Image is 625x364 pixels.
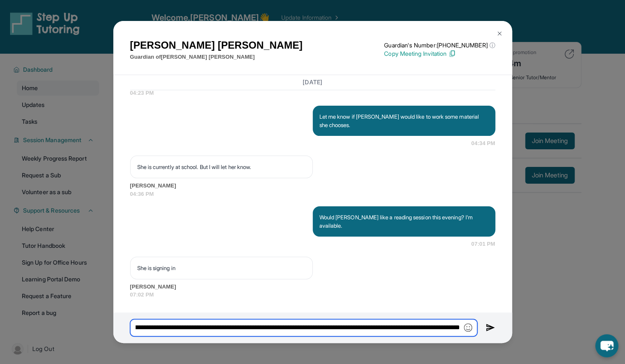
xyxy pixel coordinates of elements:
[464,323,472,332] img: Emoji
[130,53,303,61] p: Guardian of [PERSON_NAME] [PERSON_NAME]
[130,283,495,291] span: [PERSON_NAME]
[319,112,489,129] p: Let me know if [PERSON_NAME] would like to work some material she chooses.
[486,322,495,333] img: Send icon
[130,78,495,87] h3: [DATE]
[489,41,495,49] span: ⓘ
[471,240,495,248] span: 07:01 PM
[384,49,495,58] p: Copy Meeting Invitation
[384,41,495,49] p: Guardian's Number: [PHONE_NUMBER]
[471,139,495,148] span: 04:34 PM
[137,163,306,171] p: She is currently at school. But I will let her know.
[595,334,618,357] button: chat-button
[448,50,456,57] img: Copy Icon
[130,182,495,190] span: [PERSON_NAME]
[496,30,503,37] img: Close Icon
[130,89,495,97] span: 04:23 PM
[130,291,495,299] span: 07:02 PM
[319,213,489,230] p: Would [PERSON_NAME] like a reading session this evening? I'm available.
[130,38,303,53] h1: [PERSON_NAME] [PERSON_NAME]
[130,190,495,198] span: 04:36 PM
[137,264,306,272] p: She is signing in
